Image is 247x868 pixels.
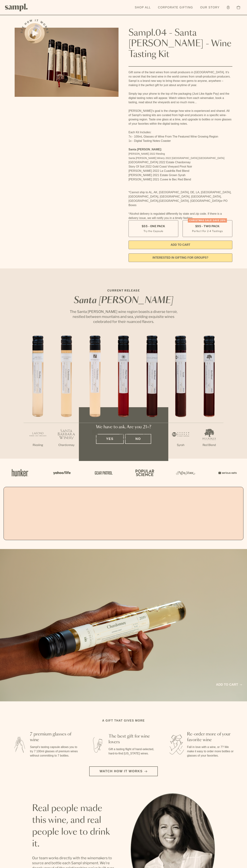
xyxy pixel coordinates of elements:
a: Add to cart [216,682,242,687]
small: Perfect For 2-4 Tastings [192,229,223,233]
img: Sampl.04 - Santa Barbara - Wine Tasting Kit [15,28,119,97]
p: Red Blend [195,443,223,447]
p: Chardonnay [81,443,109,447]
p: Red Blend [138,443,166,447]
button: See how it works [25,23,45,43]
li: 6 / 7 [166,336,195,459]
a: Corporate Gifting [156,4,195,11]
li: 4 / 7 [109,336,138,459]
li: 1 / 7 [24,336,52,459]
a: Shop All [133,4,153,11]
p: Syrah [166,443,195,447]
p: Riesling [24,443,52,447]
li: 5 / 7 [138,336,166,459]
span: $55 - One Pack [142,224,165,228]
li: 2 / 7 [52,336,81,459]
p: Pinot Noir [109,443,138,447]
a: Our Story [198,4,221,11]
li: 7 / 7 [195,336,223,459]
div: Christmas SALE! Save 20% [188,218,227,223]
span: $95 - Two Pack [195,224,220,228]
a: interested in gifting for groups? [128,253,232,262]
small: Try the Capsule [143,229,163,233]
li: 3 / 7 [81,336,109,459]
button: Add to Cart [128,241,232,249]
p: Chardonnay [52,443,81,447]
img: Sampl logo [5,4,28,11]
